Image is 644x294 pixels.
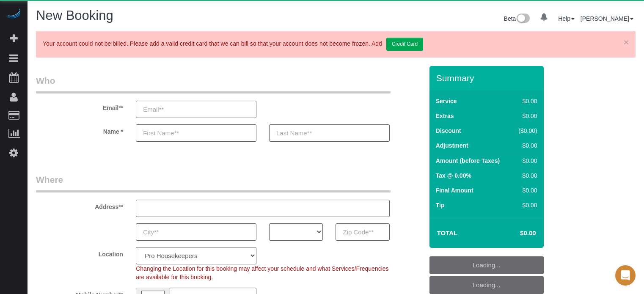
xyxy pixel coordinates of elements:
label: Location [30,247,129,258]
label: Discount [436,126,461,135]
h4: $0.00 [495,230,536,237]
div: $0.00 [515,97,537,105]
span: Your account could not be billed. Please add a valid credit card that we can bill so that your ac... [43,40,423,47]
label: Service [436,97,457,105]
div: $0.00 [515,112,537,120]
label: Amount (before Taxes) [436,157,500,165]
label: Tip [436,201,445,209]
legend: Where [36,173,391,192]
a: × [624,38,629,47]
div: $0.00 [515,186,537,195]
div: Open Intercom Messenger [615,265,636,286]
span: New Booking [36,8,113,23]
legend: Who [36,74,391,93]
h3: Summary [436,73,539,83]
input: Last Name** [269,124,390,142]
label: Extras [436,112,454,120]
div: $0.00 [515,141,537,150]
input: Zip Code** [336,223,389,241]
img: Automaid Logo [5,8,22,20]
span: Changing the Location for this booking may affect your schedule and what Services/Frequencies are... [136,265,388,280]
div: $0.00 [515,201,537,209]
label: Tax @ 0.00% [436,171,471,180]
a: Help [558,15,575,22]
div: $0.00 [515,157,537,165]
strong: Total [437,229,458,236]
label: Final Amount [436,186,473,195]
label: Name * [30,124,129,136]
img: New interface [516,14,530,25]
div: ($0.00) [515,126,537,135]
input: First Name** [136,124,256,142]
div: $0.00 [515,171,537,180]
a: [PERSON_NAME] [581,15,633,22]
a: Beta [504,15,530,22]
label: Adjustment [436,141,468,150]
a: Credit Card [386,38,423,51]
